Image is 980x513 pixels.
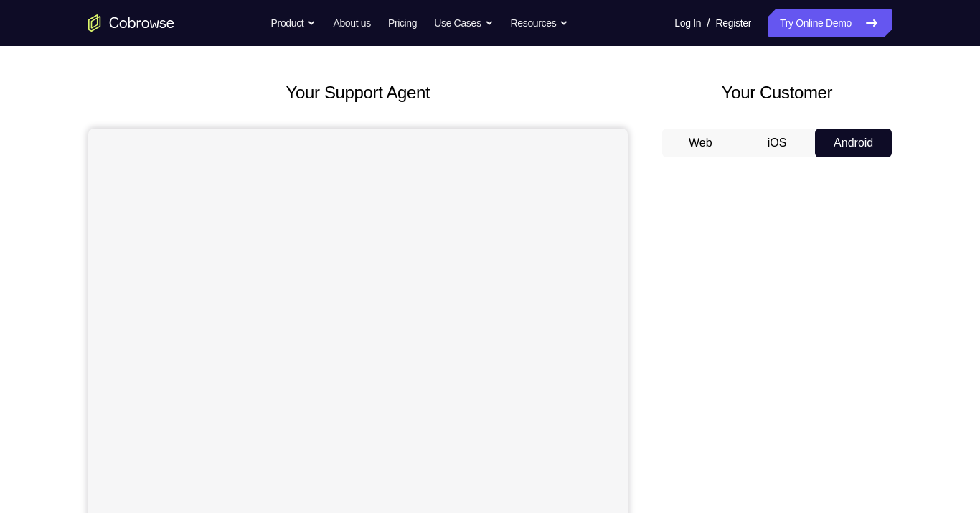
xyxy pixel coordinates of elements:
[662,80,892,106] h2: Your Customer
[88,80,628,106] h2: Your Support Agent
[434,9,493,37] button: Use Cases
[88,14,174,32] a: Go to the home page
[333,9,370,37] a: About us
[768,9,892,37] a: Try Online Demo
[511,9,569,37] button: Resources
[815,129,892,157] button: Android
[662,129,739,157] button: Web
[739,129,816,157] button: iOS
[674,9,701,37] a: Log In
[388,9,417,37] a: Pricing
[707,14,710,32] span: /
[271,9,316,37] button: Product
[716,9,751,37] a: Register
